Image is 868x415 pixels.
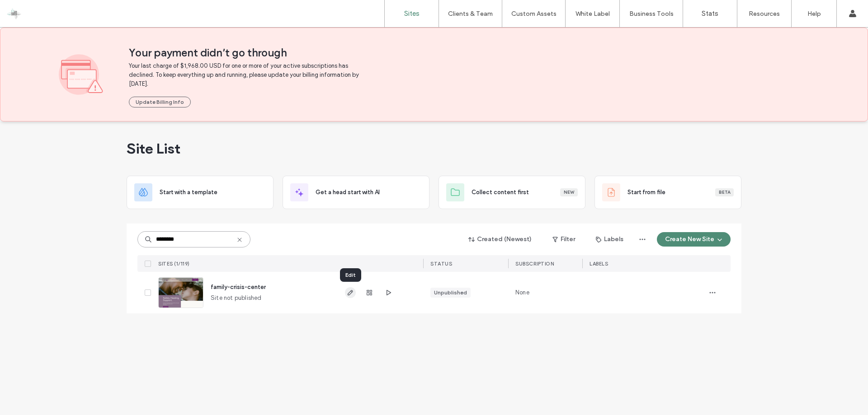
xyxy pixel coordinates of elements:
div: Start with a template [127,176,274,209]
span: Collect content first [472,188,529,197]
span: Start with a template [160,188,217,197]
span: Get a head start with AI [316,188,380,197]
div: Start from fileBeta [594,176,741,209]
span: SITES (1/119) [158,261,190,267]
span: LABELS [590,261,608,267]
div: Edit [340,268,361,282]
div: Unpublished [434,289,467,297]
div: Collect content firstNew [439,176,585,209]
span: Site not published [211,294,262,303]
span: Start from file [627,188,665,197]
button: Created (Newest) [461,232,540,247]
label: Help [807,10,821,18]
span: Help [20,6,39,14]
span: Your last charge of $1,968.00 USD for one or more of your active subscriptions has declined. To k... [129,61,362,89]
label: Resources [749,10,780,18]
label: White Label [576,10,610,18]
a: family-crisis-center [211,284,266,290]
span: STATUS [430,261,452,267]
div: New [560,188,578,196]
label: Business Tools [629,10,674,18]
button: Labels [588,232,632,247]
div: Beta [715,188,734,196]
span: None [515,288,529,297]
button: Update Billing Info [129,97,191,107]
span: Your payment didn’t go through [129,46,809,60]
label: Stats [702,9,718,18]
div: Get a head start with AI [283,176,429,209]
span: Site List [127,140,180,158]
button: Filter [543,232,584,247]
label: Custom Assets [511,10,557,18]
label: Clients & Team [448,10,493,18]
button: Create New Site [657,232,731,247]
span: SUBSCRIPTION [515,261,554,267]
label: Sites [404,9,420,18]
